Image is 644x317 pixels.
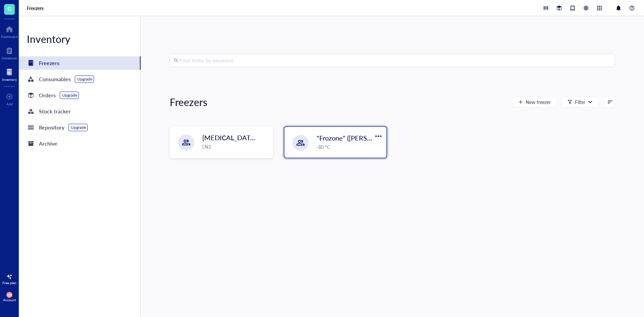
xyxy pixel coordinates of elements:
a: Freezers [19,56,141,70]
div: Freezers [39,58,59,68]
div: -80 °C [317,143,382,151]
a: Dashboard [1,24,18,39]
div: Consumables [39,74,71,84]
div: Dashboard [1,35,18,39]
a: Freezers [27,5,45,11]
div: Freezers [170,95,207,109]
button: New freezer [513,97,556,107]
a: ConsumablesUpgrade [19,72,141,86]
span: New freezer [526,99,551,105]
div: Account [3,298,16,302]
span: G [7,4,11,13]
span: CB [7,293,12,297]
div: Free plan [2,281,16,285]
a: Inventory [2,67,17,82]
div: Upgrade [71,125,86,130]
div: LN2 [202,143,269,150]
a: Notebook [2,45,17,60]
div: Upgrade [62,93,77,98]
div: Archive [39,139,57,148]
div: Stock tracker [39,107,71,116]
a: Archive [19,137,141,150]
a: Stock tracker [19,105,141,118]
a: RepositoryUpgrade [19,121,141,134]
div: Filter [575,98,585,106]
span: "Frozone" ([PERSON_NAME]/[PERSON_NAME]) [317,133,461,143]
a: OrdersUpgrade [19,89,141,102]
div: Inventory [19,32,141,46]
div: Notebook [2,56,17,60]
div: Add [6,102,13,106]
div: Inventory [2,77,17,82]
span: [MEDICAL_DATA] Storage ([PERSON_NAME]/[PERSON_NAME]) [202,133,396,142]
div: Upgrade [77,76,92,82]
div: Repository [39,123,64,132]
div: Orders [39,91,56,100]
